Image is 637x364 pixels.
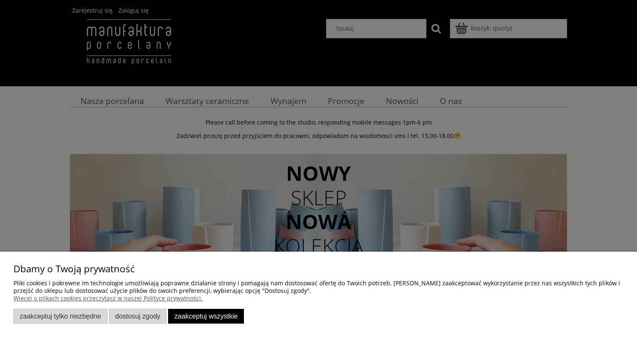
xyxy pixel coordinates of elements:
[13,309,107,324] button: Zaakceptuj tylko niezbędne
[168,309,244,324] button: Zaakceptuj wszystkie
[109,309,167,324] button: Dostosuj zgody
[13,279,624,295] p: Pliki cookies i pokrewne im technologie umożliwiają poprawne działanie strony i pomagają nam dost...
[13,265,624,273] p: Dbamy o Twoją prywatność
[13,294,203,302] a: Więcej o plikach cookies przeczytasz w naszej Polityce prywatności.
